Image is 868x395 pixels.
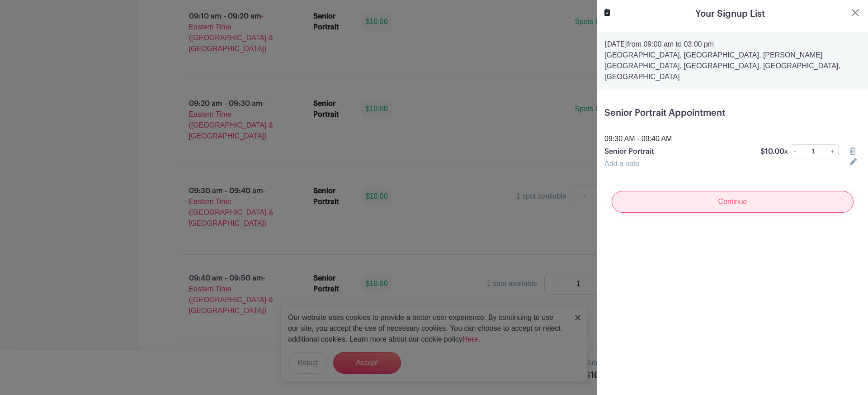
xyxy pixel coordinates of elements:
[604,108,861,119] h5: Senior Portrait Appointment
[604,41,627,48] strong: [DATE]
[604,146,750,157] p: Senior Portrait
[599,133,866,144] div: 09:30 AM - 09:40 AM
[604,50,861,82] p: [GEOGRAPHIC_DATA], [GEOGRAPHIC_DATA], [PERSON_NAME][GEOGRAPHIC_DATA], [GEOGRAPHIC_DATA], [GEOGRAP...
[604,39,861,50] p: from 09:00 am to 03:00 pm
[695,7,765,21] h5: Your Signup List
[827,144,839,158] a: +
[612,191,854,213] input: Continue
[790,144,800,158] a: -
[760,146,788,157] p: $10.00
[604,160,639,167] a: Add a note
[784,148,788,155] span: x
[850,7,861,18] button: Close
